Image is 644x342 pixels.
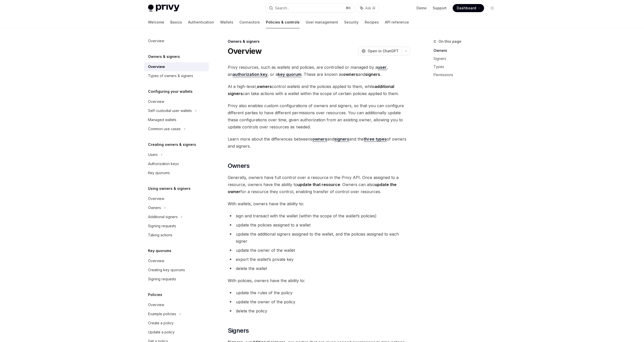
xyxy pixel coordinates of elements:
a: Key quorums [144,168,209,177]
strong: owners [257,84,272,89]
strong: update that resource [297,182,340,187]
span: update the additional signers assigned to the wallet, and the policies assigned to each signer [236,232,399,244]
strong: owners [312,136,327,142]
div: Taking actions [148,232,172,238]
span: Privy resources, such as wallets and policies, are controlled or managed by a , an , or a . These... [228,64,410,78]
a: Demo [417,6,427,11]
a: Authentication [188,16,214,28]
span: At a high-level, control wallets and the policies applied to them, while can take actions with a ... [228,83,410,97]
div: Signing requests [148,276,176,282]
li: update the rules of the policy [228,289,410,296]
a: Basics [170,16,182,28]
span: With wallets, owners have the ability to: [228,200,410,207]
a: Dashboard [453,4,484,12]
a: Overview [144,256,209,265]
div: Types of owners & signers [148,73,193,79]
a: Creating key quorums [144,265,209,275]
span: Owners [228,162,250,170]
a: Policies & controls [266,16,300,28]
div: Overview [148,99,164,105]
a: Authorization keys [144,159,209,168]
a: Types [433,63,500,71]
div: Common use cases [148,126,181,132]
div: Overview [148,196,164,202]
a: Signing requests [144,221,209,231]
span: Open in ChatGPT [368,49,399,54]
span: Learn more about the differences betweens and and the of owners and signers. [228,135,410,150]
h5: Creating owners & signers [148,142,196,148]
div: Users [148,152,158,158]
div: Signing requests [148,223,176,229]
button: Toggle dark mode [488,4,496,12]
h5: Policies [148,292,162,298]
a: Update a policy [144,328,209,337]
div: Overview [148,258,164,264]
button: Open in ChatGPT [358,47,402,55]
span: ⌘ K [346,6,351,10]
a: API reference [385,16,409,28]
a: user [378,65,387,70]
span: Signers [228,327,249,335]
a: Recipes [365,16,379,28]
div: Update a policy [148,329,175,335]
span: update the owner of the wallet [236,248,295,253]
img: light logo [148,5,179,12]
h1: Overview [228,47,262,56]
a: key quorum [278,72,301,77]
span: On this page [439,38,461,44]
a: Owners [433,47,500,55]
div: Overview [148,64,165,70]
div: Self-custodial user wallets [148,108,192,114]
h5: Owners & signers [148,54,180,60]
a: authorization key [233,72,267,77]
a: Overview [144,36,209,45]
div: Overview [148,302,164,308]
button: Search...⌘K [265,4,354,13]
button: Ask AI [357,4,379,13]
h5: Configuring your wallets [148,88,193,95]
div: Search... [275,5,289,11]
div: Key quorums [148,170,170,176]
a: Permissions [433,71,500,79]
div: Creating key quorums [148,267,185,273]
strong: three types [364,136,387,142]
div: Managed wallets [148,117,176,123]
strong: signers [334,136,349,142]
div: Owners [148,205,161,211]
a: signers [334,136,349,142]
span: Ask AI [365,6,375,11]
span: export the wallet’s private key [236,257,294,262]
span: update the policies assigned to a wallet [236,222,310,227]
span: delete the wallet [236,266,267,271]
h5: Key quorums [148,248,171,254]
strong: signers [365,72,380,77]
div: Additional signers [148,214,178,220]
li: update the owner of the policy [228,298,410,305]
span: Dashboard [457,6,476,11]
a: Managed wallets [144,115,209,124]
span: With policies, owners have the ability to: [228,277,410,284]
a: User management [306,16,338,28]
a: Signers [433,55,500,63]
a: Connectors [239,16,260,28]
li: delete the policy [228,307,410,314]
a: Support [433,6,447,11]
strong: owners [343,72,358,77]
a: Wallets [220,16,233,28]
h5: Using owners & signers [148,186,191,192]
span: Privy also enables custom configurations of owners and signers, so that you can configure differe... [228,102,410,130]
span: Generally, owners have full control over a resource in the Privy API. Once assigned to a resource... [228,174,410,195]
div: Authorization keys [148,161,179,167]
a: Overview [144,194,209,203]
span: sign and transact with the wallet (within the scope of the wallet’s policies) [236,213,377,218]
div: Example policies [148,311,176,317]
a: Overview [144,300,209,309]
a: Overview [144,62,209,71]
div: Owners & signers [228,39,410,44]
div: Overview [148,38,164,44]
a: Taking actions [144,231,209,240]
a: Create a policy [144,318,209,328]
